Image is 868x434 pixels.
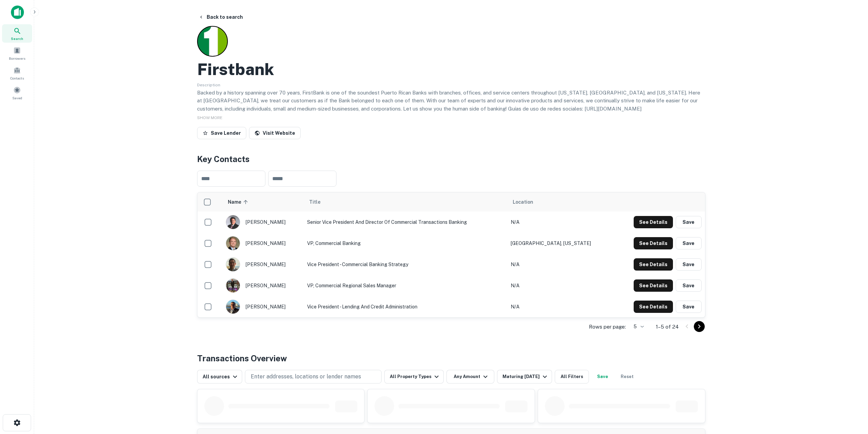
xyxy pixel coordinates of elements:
[226,258,240,271] img: 1655416042065
[304,212,507,233] td: Senior Vice President and Director of Commercial Transactions Banking
[304,192,507,212] th: Title
[197,370,242,384] button: All sources
[197,352,287,364] h4: Transactions Overview
[226,278,300,293] div: [PERSON_NAME]
[634,258,673,271] button: See Details
[694,321,705,332] button: Go to next page
[226,236,300,250] div: [PERSON_NAME]
[197,59,274,79] h2: Firstbank
[197,83,220,87] span: Description
[634,237,673,249] button: See Details
[2,24,32,43] a: Search
[304,296,507,317] td: Vice President - Lending and Credit Administration
[497,370,552,384] button: Maturing [DATE]
[226,279,240,292] img: 1516921531813
[634,301,673,313] button: See Details
[676,279,702,292] button: Save
[2,64,32,82] a: Contacts
[309,198,329,206] span: Title
[555,370,589,384] button: All Filters
[676,216,702,228] button: Save
[304,275,507,296] td: VP, Commercial Regional Sales Manager
[446,370,494,384] button: Any Amount
[11,36,23,41] span: Search
[226,300,240,314] img: 1638456800093
[2,84,32,102] a: Saved
[502,373,549,381] div: Maturing [DATE]
[513,198,533,206] span: Location
[384,370,444,384] button: All Property Types
[245,370,382,384] button: Enter addresses, locations or lender names
[592,370,614,384] button: Save your search to get updates of matches that match your search criteria.
[228,198,250,206] span: Name
[589,323,626,331] p: Rows per page:
[634,279,673,292] button: See Details
[196,11,246,23] button: Back to search
[226,215,240,229] img: 1587569261552
[2,44,32,62] a: Borrowers
[197,127,246,139] button: Save Lender
[629,322,645,332] div: 5
[10,75,24,81] span: Contacts
[203,373,239,381] div: All sources
[507,254,614,275] td: N/A
[634,216,673,228] button: See Details
[222,192,304,212] th: Name
[676,301,702,313] button: Save
[616,370,638,384] button: Reset
[226,257,300,272] div: [PERSON_NAME]
[251,373,361,381] p: Enter addresses, locations or lender names
[507,212,614,233] td: N/A
[249,127,301,139] a: Visit Website
[656,323,679,331] p: 1–5 of 24
[507,192,614,212] th: Location
[507,233,614,254] td: [GEOGRAPHIC_DATA], [US_STATE]
[507,275,614,296] td: N/A
[304,254,507,275] td: Vice President - Commercial Banking Strategy
[197,192,705,317] div: scrollable content
[676,237,702,249] button: Save
[304,233,507,254] td: VP, Commercial Banking
[11,5,24,19] img: capitalize-icon.png
[197,89,705,113] p: Backed by a history spanning over 70 years, FirstBank is one of the soundest Puerto Rican Banks w...
[834,379,868,412] iframe: Chat Widget
[12,95,22,101] span: Saved
[197,115,222,120] span: SHOW MORE
[226,236,240,250] img: 1522778961439
[226,300,300,314] div: [PERSON_NAME]
[676,258,702,271] button: Save
[197,153,705,165] h4: Key Contacts
[9,56,25,61] span: Borrowers
[226,215,300,229] div: [PERSON_NAME]
[507,296,614,317] td: N/A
